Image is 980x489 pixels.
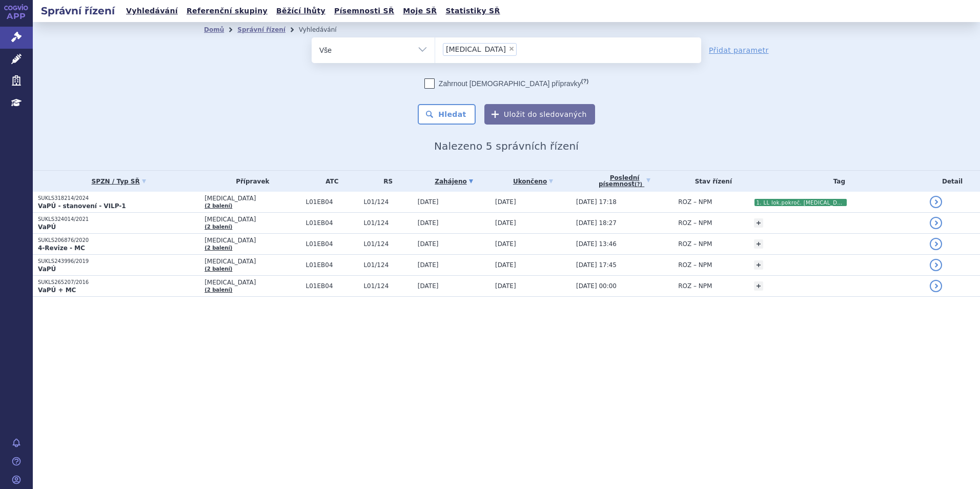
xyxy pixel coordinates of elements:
input: [MEDICAL_DATA] [520,43,525,55]
a: detail [930,217,942,229]
span: ROZ – NPM [678,219,712,227]
th: RS [358,171,412,192]
th: Detail [925,171,980,192]
span: L01/124 [363,261,412,269]
abbr: (?) [581,78,588,85]
span: L01/124 [363,219,412,227]
a: Zahájeno [418,174,490,189]
span: [MEDICAL_DATA] [205,258,300,265]
a: + [754,260,763,270]
p: SUKLS324014/2021 [38,216,199,223]
strong: VaPÚ [38,266,56,273]
p: SUKLS265207/2016 [38,279,199,286]
a: (2 balení) [205,287,232,293]
abbr: (?) [635,181,642,188]
a: Běžící lhůty [273,4,329,18]
span: [DATE] 13:46 [576,240,617,248]
a: Poslednípísemnost(?) [576,171,673,192]
span: [DATE] [495,219,516,227]
p: SUKLS243996/2019 [38,258,199,265]
span: L01EB04 [306,261,359,269]
span: [DATE] [495,261,516,269]
span: L01/124 [363,282,412,290]
span: ROZ – NPM [678,240,712,248]
span: [DATE] [418,282,439,290]
a: Přidat parametr [709,45,769,55]
a: (2 balení) [205,245,232,251]
strong: VaPÚ - stanovení - VILP-1 [38,202,126,210]
a: + [754,281,763,291]
a: Referenční skupiny [183,4,271,18]
p: SUKLS318214/2024 [38,195,199,202]
strong: 4-Revize - MC [38,244,85,252]
a: Statistiky SŘ [442,4,503,18]
a: (2 balení) [205,224,232,230]
span: [MEDICAL_DATA] [205,279,300,286]
span: L01EB04 [306,282,359,290]
span: [DATE] 17:45 [576,261,617,269]
a: Písemnosti SŘ [331,4,397,18]
a: detail [930,280,942,292]
span: [DATE] [418,261,439,269]
a: Vyhledávání [123,4,181,18]
span: [DATE] 17:18 [576,198,617,206]
a: (2 balení) [205,266,232,272]
span: [DATE] [418,198,439,206]
strong: VaPÚ [38,223,56,231]
a: SPZN / Typ SŘ [38,174,199,189]
span: L01EB04 [306,240,359,248]
a: + [754,239,763,249]
a: Správní řízení [237,26,285,33]
span: Nalezeno 5 správních řízení [434,140,579,152]
p: SUKLS206876/2020 [38,237,199,244]
th: Přípravek [199,171,300,192]
a: Domů [204,26,224,33]
span: [DATE] 00:00 [576,282,617,290]
span: L01EB04 [306,198,359,206]
button: Hledat [418,104,476,125]
span: [DATE] [495,282,516,290]
a: detail [930,196,942,208]
h2: Správní řízení [33,4,123,18]
span: [MEDICAL_DATA] [446,46,506,53]
a: + [754,218,763,228]
span: [MEDICAL_DATA] [205,216,300,223]
span: [DATE] [495,240,516,248]
span: [DATE] [418,240,439,248]
span: [MEDICAL_DATA] [205,237,300,244]
strong: VaPÚ + MC [38,287,76,294]
li: Vyhledávání [299,22,350,37]
span: L01/124 [363,240,412,248]
span: [DATE] [495,198,516,206]
a: Ukončeno [495,174,571,189]
th: Tag [749,171,925,192]
th: Stav řízení [673,171,748,192]
button: Uložit do sledovaných [484,104,595,125]
span: ROZ – NPM [678,282,712,290]
span: ROZ – NPM [678,261,712,269]
th: ATC [301,171,359,192]
a: Moje SŘ [400,4,440,18]
span: [MEDICAL_DATA] [205,195,300,202]
a: detail [930,238,942,250]
span: L01EB04 [306,219,359,227]
a: detail [930,259,942,271]
a: (2 balení) [205,203,232,209]
span: [DATE] 18:27 [576,219,617,227]
span: L01/124 [363,198,412,206]
span: ROZ – NPM [678,198,712,206]
label: Zahrnout [DEMOGRAPHIC_DATA] přípravky [424,78,588,89]
span: [DATE] [418,219,439,227]
span: × [508,46,515,52]
i: 1. LL lok.pokroč. [MEDICAL_DATA] [754,199,847,206]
